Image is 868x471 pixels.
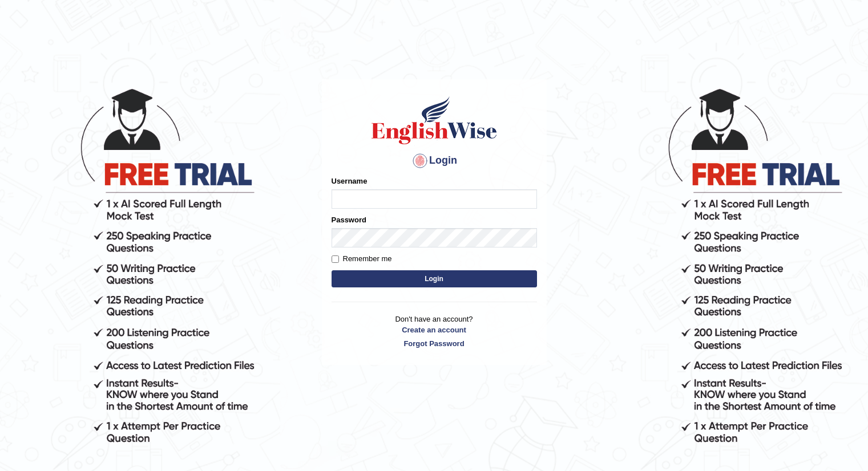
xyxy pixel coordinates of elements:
label: Password [332,214,366,225]
a: Forgot Password [332,338,537,349]
label: Remember me [332,253,392,265]
button: Login [332,270,537,287]
img: Logo of English Wise sign in for intelligent practice with AI [369,95,499,146]
label: Username [332,176,368,186]
input: Remember me [332,255,339,263]
a: Create an account [332,324,537,335]
p: Don't have an account? [332,314,537,349]
h4: Login [332,152,537,170]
